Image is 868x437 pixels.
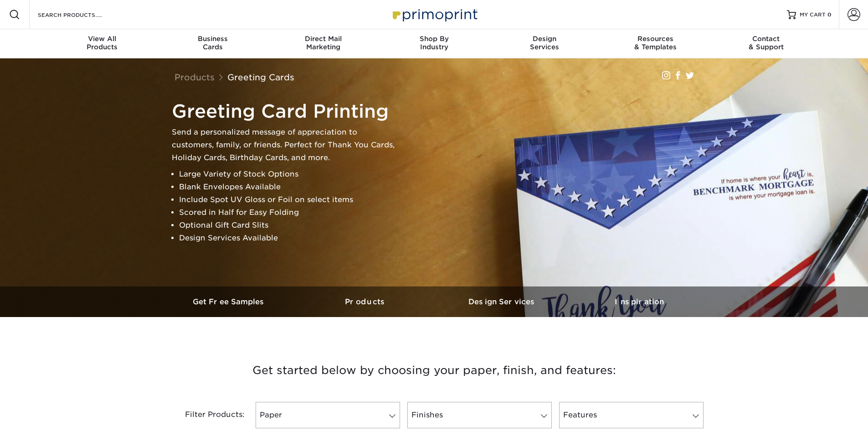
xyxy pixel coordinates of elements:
[379,29,489,58] a: Shop ByIndustry
[600,35,711,51] div: & Templates
[571,297,708,306] h3: Inspiration
[172,126,400,164] p: Send a personalized message of appreciation to customers, family, or friends. Perfect for Thank Y...
[559,402,704,428] a: Features
[298,286,434,317] a: Products
[379,35,489,43] span: Shop By
[179,232,400,245] li: Design Services Available
[600,35,711,43] span: Resources
[172,100,400,122] h1: Greeting Card Printing
[268,35,379,43] span: Direct Mail
[47,35,158,51] div: Products
[168,350,701,391] h3: Get started below by choosing your paper, finish, and features:
[711,35,822,51] div: & Support
[600,29,711,58] a: Resources& Templates
[179,206,400,219] li: Scored in Half for Easy Folding
[47,35,158,43] span: View All
[489,35,600,43] span: Design
[179,219,400,232] li: Optional Gift Card Slits
[179,168,400,181] li: Large Variety of Stock Options
[37,9,126,20] input: SEARCH PRODUCTS.....
[175,72,215,82] a: Products
[161,286,298,317] a: Get Free Samples
[227,72,294,82] a: Greeting Cards
[157,35,268,43] span: Business
[800,11,826,19] span: MY CART
[434,286,571,317] a: Design Services
[268,35,379,51] div: Marketing
[571,286,708,317] a: Inspiration
[179,193,400,206] li: Include Spot UV Gloss or Foil on select items
[711,35,822,43] span: Contact
[256,402,400,428] a: Paper
[268,29,379,58] a: Direct MailMarketing
[389,5,480,24] img: Primoprint
[298,297,434,306] h3: Products
[157,29,268,58] a: BusinessCards
[157,35,268,51] div: Cards
[47,29,158,58] a: View AllProducts
[379,35,489,51] div: Industry
[161,402,252,428] div: Filter Products:
[827,11,832,18] span: 0
[489,35,600,51] div: Services
[179,181,400,193] li: Blank Envelopes Available
[407,402,552,428] a: Finishes
[161,297,298,306] h3: Get Free Samples
[489,29,600,58] a: DesignServices
[711,29,822,58] a: Contact& Support
[434,297,571,306] h3: Design Services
